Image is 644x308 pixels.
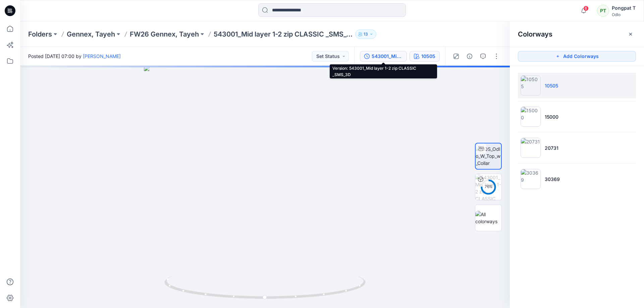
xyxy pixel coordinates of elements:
[521,107,541,127] img: 15000
[28,53,121,60] span: Posted [DATE] 07:00 by
[521,75,541,96] img: 10505
[475,211,501,225] img: All colorways
[83,53,121,59] a: [PERSON_NAME]
[28,29,52,39] a: Folders
[355,29,376,39] button: 13
[521,138,541,158] img: 20731
[67,29,115,39] a: Gennex, Tayeh
[480,184,496,190] div: 76 %
[372,53,402,60] div: 543001_Mid layer 1-2 zip CLASSIC _SMS_3D
[545,176,560,183] p: 30369
[545,113,558,120] p: 15000
[410,51,440,62] button: 10505
[518,51,636,62] button: Add Colorways
[421,53,435,60] div: 10505
[364,30,368,38] p: 13
[612,12,636,17] div: Odlo
[475,174,501,200] img: 543001_Mid layer 1-2 zip CLASSIC _SMS_3D 10505
[130,29,199,39] a: FW26 Gennex, Tayeh
[612,4,636,12] div: Pongpat T
[545,82,558,89] p: 10505
[521,169,541,189] img: 30369
[545,144,558,151] p: 20731
[518,30,552,38] h2: Colorways
[597,5,609,17] div: PT
[464,51,475,62] button: Details
[214,29,353,39] p: 543001_Mid layer 1-2 zip CLASSIC _SMS_3D
[360,51,407,62] button: 543001_Mid layer 1-2 zip CLASSIC _SMS_3D
[476,145,501,167] img: VQS_Odlo_W_Top_w_Collar
[583,6,589,11] span: 6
